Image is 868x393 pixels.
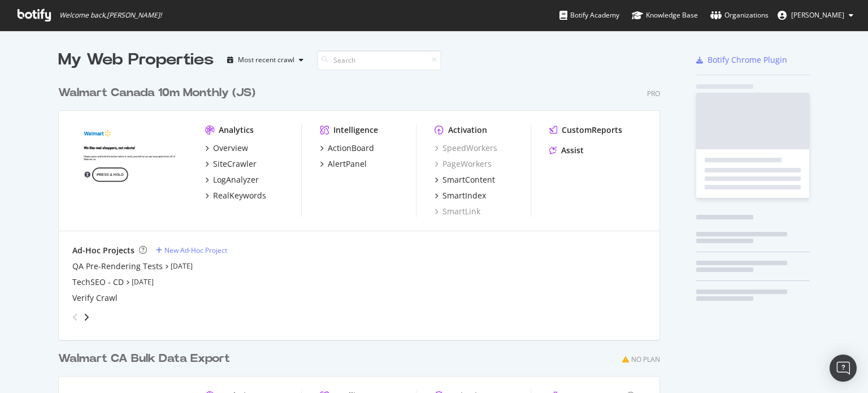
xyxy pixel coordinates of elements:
[696,54,787,66] a: Botify Chrome Plugin
[561,145,584,156] div: Assist
[213,190,266,201] div: RealKeywords
[205,158,257,170] a: SiteCrawler
[171,261,193,271] a: [DATE]
[647,89,660,98] div: Pro
[830,355,857,382] div: Open Intercom Messenger
[435,158,492,170] a: PageWorkers
[328,158,367,170] div: AlertPanel
[219,124,254,136] div: Analytics
[320,158,367,170] a: AlertPanel
[156,245,227,255] a: New Ad-Hoc Project
[72,292,118,304] a: Verify Crawl
[448,124,487,136] div: Activation
[435,174,495,185] a: SmartContent
[58,49,214,71] div: My Web Properties
[238,57,294,63] div: Most recent crawl
[83,312,90,323] div: angle-right
[68,308,83,326] div: angle-left
[631,355,660,364] div: No Plan
[769,6,862,24] button: [PERSON_NAME]
[58,351,230,367] div: Walmart CA Bulk Data Export
[549,124,622,136] a: CustomReports
[442,174,495,185] div: SmartContent
[435,190,486,201] a: SmartIndex
[58,85,260,101] a: Walmart Canada 10m Monthly (JS)
[72,261,163,272] a: QA Pre-Rendering Tests
[632,10,698,21] div: Knowledge Base
[791,10,844,20] span: Costa Dallis
[72,277,124,288] a: TechSEO - CD
[435,206,480,217] a: SmartLink
[442,190,486,201] div: SmartIndex
[205,190,266,201] a: RealKeywords
[59,11,162,20] span: Welcome back, [PERSON_NAME] !
[72,245,134,256] div: Ad-Hoc Projects
[223,51,308,69] button: Most recent crawl
[559,10,619,21] div: Botify Academy
[213,158,257,170] div: SiteCrawler
[58,351,235,367] a: Walmart CA Bulk Data Export
[328,142,374,154] div: ActionBoard
[435,142,497,154] a: SpeedWorkers
[317,50,441,70] input: Search
[320,142,374,154] a: ActionBoard
[72,124,187,216] img: walmart.ca
[549,145,584,156] a: Assist
[562,124,622,136] div: CustomReports
[213,174,259,185] div: LogAnalyzer
[205,142,248,154] a: Overview
[205,174,259,185] a: LogAnalyzer
[213,142,248,154] div: Overview
[708,54,787,66] div: Botify Chrome Plugin
[132,277,154,287] a: [DATE]
[164,245,227,255] div: New Ad-Hoc Project
[333,124,378,136] div: Intelligence
[710,10,769,21] div: Organizations
[58,85,255,101] div: Walmart Canada 10m Monthly (JS)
